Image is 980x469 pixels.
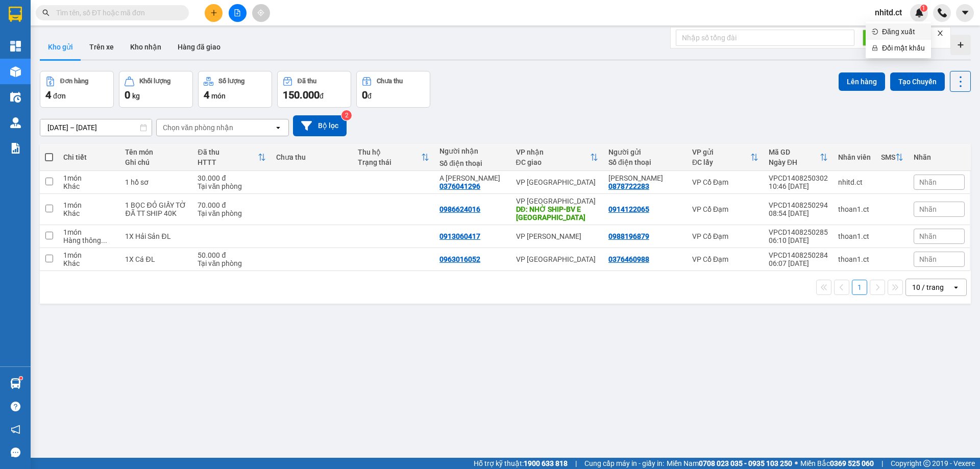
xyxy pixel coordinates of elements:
[769,236,828,244] div: 06:10 [DATE]
[439,255,480,263] div: 0963016052
[132,92,140,100] span: kg
[63,153,115,161] div: Chi tiết
[608,232,649,240] div: 0988196879
[692,148,750,156] div: VP gửi
[125,158,187,166] div: Ghi chú
[838,232,871,240] div: thoan1.ct
[276,153,348,161] div: Chưa thu
[919,232,937,240] span: Nhãn
[63,209,115,217] div: Khác
[439,159,505,167] div: Số điện thoại
[439,232,480,240] div: 0913060417
[769,148,820,156] div: Mã GD
[9,7,22,22] img: logo-vxr
[204,89,209,101] span: 4
[516,148,590,156] div: VP nhận
[937,30,944,37] span: close
[769,201,828,209] div: VPCD1408250294
[341,110,352,120] sup: 2
[950,35,971,55] div: Tạo kho hàng mới
[608,255,649,263] div: 0376460988
[764,144,833,171] th: Toggle SortBy
[676,30,854,46] input: Nhập số tổng đài
[919,178,937,186] span: Nhãn
[769,259,828,267] div: 06:07 [DATE]
[692,158,750,166] div: ĐC lấy
[876,144,909,171] th: Toggle SortBy
[198,182,266,190] div: Tại văn phòng
[912,282,944,292] div: 10 / trang
[63,182,115,190] div: Khác
[125,232,187,240] div: 1X Hải Sản ĐL
[377,78,403,85] div: Chưa thu
[42,9,50,16] span: search
[699,459,792,467] strong: 0708 023 035 - 0935 103 250
[667,458,792,469] span: Miền Nam
[961,8,970,17] span: caret-down
[852,280,867,295] button: 1
[692,255,758,263] div: VP Cổ Đạm
[60,78,88,85] div: Đơn hàng
[769,174,828,182] div: VPCD1408250302
[218,78,244,85] div: Số lượng
[608,205,649,213] div: 0914122065
[353,144,434,171] th: Toggle SortBy
[952,283,960,291] svg: open
[524,459,568,467] strong: 1900 633 818
[205,4,223,22] button: plus
[63,174,115,182] div: 1 món
[687,144,764,171] th: Toggle SortBy
[584,458,664,469] span: Cung cấp máy in - giấy in:
[257,9,264,16] span: aim
[125,178,187,186] div: 1 hồ sơ
[516,232,598,240] div: VP [PERSON_NAME]
[795,461,798,465] span: ⚪️
[890,72,945,91] button: Tạo Chuyến
[769,228,828,236] div: VPCD1408250285
[516,158,590,166] div: ĐC giao
[229,4,247,22] button: file-add
[838,178,871,186] div: nhitd.ct
[608,182,649,190] div: 0878722283
[516,197,598,205] div: VP [GEOGRAPHIC_DATA]
[252,4,270,22] button: aim
[881,153,895,161] div: SMS
[769,182,828,190] div: 10:46 [DATE]
[882,26,925,37] span: Đăng xuất
[19,377,22,380] sup: 1
[956,4,974,22] button: caret-down
[608,148,682,156] div: Người gửi
[234,9,241,16] span: file-add
[81,35,122,59] button: Trên xe
[769,209,828,217] div: 08:54 [DATE]
[198,174,266,182] div: 30.000 đ
[125,255,187,263] div: 1X Cá ĐL
[10,66,21,77] img: warehouse-icon
[125,201,187,209] div: 1 BỌC ĐỎ GIẤY TỜ
[40,35,81,59] button: Kho gửi
[692,178,758,186] div: VP Cổ Đạm
[283,89,320,101] span: 150.000
[125,89,130,101] span: 0
[920,5,927,12] sup: 1
[198,209,266,217] div: Tại văn phòng
[274,124,282,132] svg: open
[839,72,885,91] button: Lên hàng
[516,205,598,221] div: DĐ: NHỜ SHIP-BV E HÀ NỘI
[358,158,421,166] div: Trạng thái
[10,143,21,154] img: solution-icon
[198,259,266,267] div: Tại văn phòng
[919,255,937,263] span: Nhãn
[838,255,871,263] div: thoan1.ct
[881,458,883,469] span: |
[210,9,217,16] span: plus
[101,236,107,244] span: ...
[838,205,871,213] div: thoan1.ct
[356,71,430,108] button: Chưa thu0đ
[10,92,21,103] img: warehouse-icon
[830,459,874,467] strong: 0369 525 060
[169,35,229,59] button: Hàng đã giao
[915,8,924,17] img: icon-new-feature
[192,144,271,171] th: Toggle SortBy
[277,71,351,108] button: Đã thu150.000đ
